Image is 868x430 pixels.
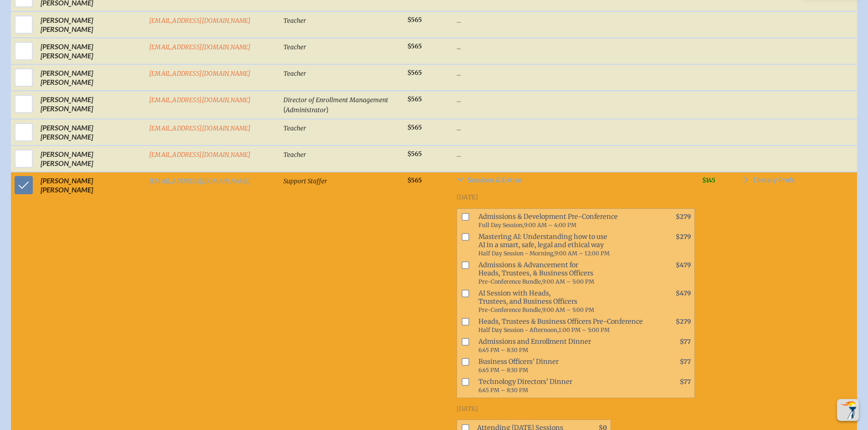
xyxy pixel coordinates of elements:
span: 9:00 AM – 5:00 PM [542,278,594,285]
span: [DATE] [457,405,478,413]
img: To the top [839,401,857,419]
span: ) [326,105,329,114]
span: Business Officers' Dinner [475,356,654,376]
a: [EMAIL_ADDRESS][DOMAIN_NAME] [149,70,251,78]
a: [EMAIL_ADDRESS][DOMAIN_NAME] [149,177,251,185]
span: Pre-Conference Bundle, [478,306,542,313]
span: Teacher [283,70,306,78]
span: Teacher [283,151,306,159]
span: Mastering AI: Understanding how to use AI in a smart, safe, legal and ethical way [475,231,654,259]
a: [EMAIL_ADDRESS][DOMAIN_NAME] [149,151,251,159]
span: 6:45 PM – 8:30 PM [478,347,528,353]
span: $479 [676,290,691,297]
span: $77 [680,338,691,346]
span: Half Day Session - Afternoon, [478,326,559,333]
span: $145 [702,176,715,184]
span: Support Staffer [283,177,327,185]
span: $279 [676,213,691,221]
span: Teacher [283,43,306,51]
a: [EMAIL_ADDRESS][DOMAIN_NAME] [149,124,251,132]
span: Half Day Session - Morning, [478,250,555,257]
td: [PERSON_NAME] [PERSON_NAME] [37,64,145,91]
span: 9:00 AM – 5:00 PM [542,306,594,313]
span: Admissions & Advancement for Heads, Trustees, & Business Officers [475,259,654,287]
td: [PERSON_NAME] [PERSON_NAME] [37,91,145,119]
span: Technology Directors' Dinner [475,376,654,396]
span: $565 [407,95,422,103]
p: ... [457,123,695,132]
span: $565 [407,176,422,184]
span: Teacher [283,17,306,25]
p: ... [457,16,695,25]
span: $565 [407,16,422,24]
span: Pre-Conference Bundle, [478,278,542,285]
span: Full Day Session, [478,222,524,228]
td: [PERSON_NAME] [PERSON_NAME] [37,119,145,145]
span: $77 [680,358,691,366]
td: [PERSON_NAME] [PERSON_NAME] [37,145,145,172]
span: 6:45 PM – 8:30 PM [478,367,528,373]
span: $279 [676,233,691,241]
span: $565 [407,124,422,131]
td: [PERSON_NAME] [PERSON_NAME] [37,38,145,64]
span: 1:00 PM – 5:00 PM [559,326,610,333]
span: $565 [407,69,422,77]
span: Director of Enrollment Management [283,96,388,104]
p: ... [457,42,695,51]
span: $77 [680,378,691,386]
span: Heads, Trustees & Business Officers Pre-Conference [475,316,654,336]
span: [DATE] [457,193,478,201]
span: 6:45 PM – 8:30 PM [478,387,528,394]
span: $565 [407,150,422,158]
span: $479 [676,261,691,269]
a: [EMAIL_ADDRESS][DOMAIN_NAME] [149,96,251,104]
span: Admissions & Development Pre-Conference [475,211,654,231]
td: [PERSON_NAME] [PERSON_NAME] [37,11,145,38]
p: ... [457,150,695,159]
span: 9:00 AM – 12:00 PM [555,250,610,257]
span: Administrator [286,106,326,114]
p: ... [457,95,695,104]
span: 9:00 AM – 4:00 PM [524,222,576,228]
span: $279 [676,318,691,326]
button: Scroll Top [837,399,859,421]
span: ( [283,105,286,114]
span: Dietary Prefs [753,176,795,183]
span: Sessions & Extras [467,176,522,183]
span: Teacher [283,124,306,132]
a: [EMAIL_ADDRESS][DOMAIN_NAME] [149,17,251,25]
a: Sessions & Extras [457,176,695,187]
span: $565 [407,42,422,50]
span: AI Session with Heads, Trustees, and Business Officers [475,287,654,316]
p: ... [457,68,695,78]
span: Admissions and Enrollment Dinner [475,336,654,356]
a: Dietary Prefs [742,176,795,187]
a: [EMAIL_ADDRESS][DOMAIN_NAME] [149,43,251,51]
